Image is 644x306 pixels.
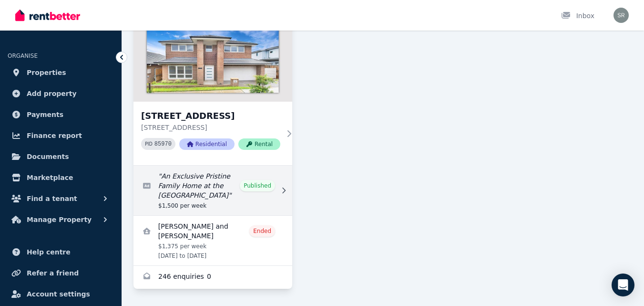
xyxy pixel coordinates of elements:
a: Edit listing: An Exclusive Pristine Family Home at the Hills [133,166,292,215]
button: Manage Property [8,210,114,229]
a: Refer a friend [8,264,114,283]
span: Finance report [27,130,82,141]
a: Help centre [8,243,114,262]
p: [STREET_ADDRESS] [141,123,280,132]
a: Payments [8,105,114,124]
span: Rental [238,138,280,150]
a: Documents [8,147,114,166]
a: Properties [8,63,114,82]
span: Documents [27,151,69,162]
code: 85970 [154,141,172,148]
span: Add property [27,88,77,99]
a: Add property [8,84,114,103]
div: Open Intercom Messenger [612,274,634,296]
a: Finance report [8,126,114,145]
img: RentBetter [15,8,80,22]
button: Find a tenant [8,189,114,208]
a: Enquiries for 9 St Mirren Avenue, North Kellyville [133,266,292,289]
a: View details for Matthew and Ronelle Vella [133,216,292,265]
div: Inbox [561,11,594,21]
span: Find a tenant [27,193,77,204]
span: Marketplace [27,172,73,183]
a: Account settings [8,285,114,304]
small: PID [145,141,153,147]
span: ORGANISE [8,53,38,59]
span: Help centre [27,246,71,258]
img: 9 St Mirren Avenue, North Kellyville [133,10,292,102]
h3: [STREET_ADDRESS] [141,109,280,123]
a: Marketplace [8,168,114,187]
span: Payments [27,109,63,120]
span: Refer a friend [27,267,79,279]
span: Account settings [27,288,90,300]
span: Manage Property [27,214,92,225]
span: Properties [27,67,66,78]
span: Residential [179,138,235,150]
img: Schekar Raj [613,8,629,23]
a: 9 St Mirren Avenue, North Kellyville[STREET_ADDRESS][STREET_ADDRESS]PID 85970ResidentialRental [133,10,292,165]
